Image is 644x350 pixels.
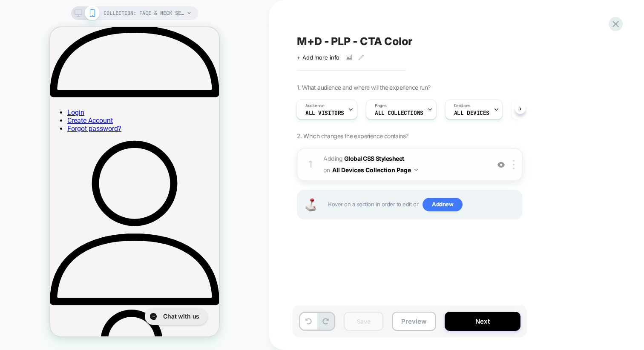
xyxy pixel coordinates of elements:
[375,103,387,109] span: Pages
[297,35,413,48] span: M+D - PLP - CTA Color
[454,103,471,109] span: Devices
[306,156,315,173] div: 1
[17,97,71,105] a: Forgot password?
[332,164,418,176] button: All Devices Collection Page
[297,54,339,61] span: + Add more info
[375,110,423,116] span: ALL COLLECTIONS
[414,169,418,171] img: down arrow
[423,198,463,211] span: Add new
[90,278,160,301] iframe: Gorgias live chat messenger
[513,160,515,169] img: close
[344,155,404,162] b: Global CSS Stylesheet
[392,312,436,331] button: Preview
[302,198,319,211] img: Joystick
[297,132,408,139] span: 2. Which changes the experience contains?
[305,110,344,116] span: All Visitors
[497,161,505,168] img: crossed eye
[297,84,430,91] span: 1. What audience and where will the experience run?
[17,81,34,89] a: Login
[344,312,383,331] button: Save
[323,165,330,175] span: on
[328,198,517,211] span: Hover on a section in order to edit or
[17,89,63,97] a: Create Account
[445,312,520,331] button: Next
[305,103,325,109] span: Audience
[454,110,489,116] span: ALL DEVICES
[323,153,486,176] span: Adding
[103,6,184,20] span: COLLECTION: face & neck serum (Category)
